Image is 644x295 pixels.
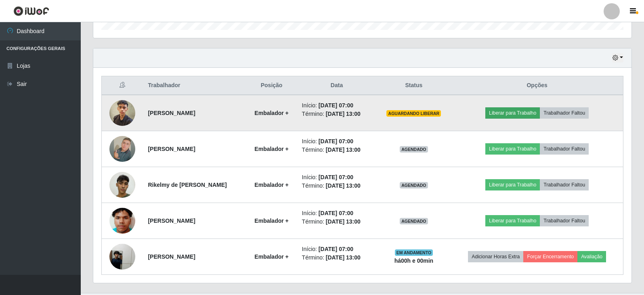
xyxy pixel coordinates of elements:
[148,218,195,224] strong: [PERSON_NAME]
[297,76,377,95] th: Data
[326,111,361,117] time: [DATE] 13:00
[302,146,372,154] li: Término:
[319,246,353,252] time: [DATE] 07:00
[302,218,372,226] li: Término:
[319,138,353,144] time: [DATE] 07:00
[302,137,372,146] li: Início:
[148,253,195,260] strong: [PERSON_NAME]
[540,215,589,226] button: Trabalhador Faltou
[254,182,288,188] strong: Embalador +
[485,107,540,119] button: Liberar para Trabalho
[400,182,428,188] span: AGENDADO
[148,110,195,116] strong: [PERSON_NAME]
[319,210,353,216] time: [DATE] 07:00
[109,167,135,202] img: 1752535876066.jpeg
[319,174,353,180] time: [DATE] 07:00
[109,198,135,244] img: 1752537473064.jpeg
[302,101,372,110] li: Início:
[254,218,288,224] strong: Embalador +
[577,251,606,262] button: Avaliação
[302,110,372,118] li: Término:
[326,146,361,153] time: [DATE] 13:00
[485,215,540,226] button: Liberar para Trabalho
[246,76,297,95] th: Posição
[109,244,135,270] img: 1758562838448.jpeg
[386,110,441,117] span: AGUARDANDO LIBERAR
[148,146,195,152] strong: [PERSON_NAME]
[109,126,135,172] img: 1752573650429.jpeg
[302,209,372,218] li: Início:
[302,245,372,253] li: Início:
[376,76,451,95] th: Status
[109,96,135,130] img: 1752515329237.jpeg
[400,218,428,224] span: AGENDADO
[13,6,49,16] img: CoreUI Logo
[302,173,372,182] li: Início:
[451,76,623,95] th: Opções
[395,249,433,256] span: EM ANDAMENTO
[485,179,540,190] button: Liberar para Trabalho
[326,254,361,261] time: [DATE] 13:00
[540,107,589,119] button: Trabalhador Faltou
[302,182,372,190] li: Término:
[485,143,540,155] button: Liberar para Trabalho
[148,182,227,188] strong: Rikelmy de [PERSON_NAME]
[400,146,428,153] span: AGENDADO
[540,179,589,190] button: Trabalhador Faltou
[254,253,288,260] strong: Embalador +
[326,182,361,189] time: [DATE] 13:00
[523,251,577,262] button: Forçar Encerramento
[468,251,523,262] button: Adicionar Horas Extra
[254,110,288,116] strong: Embalador +
[143,76,246,95] th: Trabalhador
[319,102,353,109] time: [DATE] 07:00
[254,146,288,152] strong: Embalador +
[540,143,589,155] button: Trabalhador Faltou
[326,218,361,225] time: [DATE] 13:00
[302,253,372,262] li: Término:
[394,257,434,264] strong: há 00 h e 00 min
